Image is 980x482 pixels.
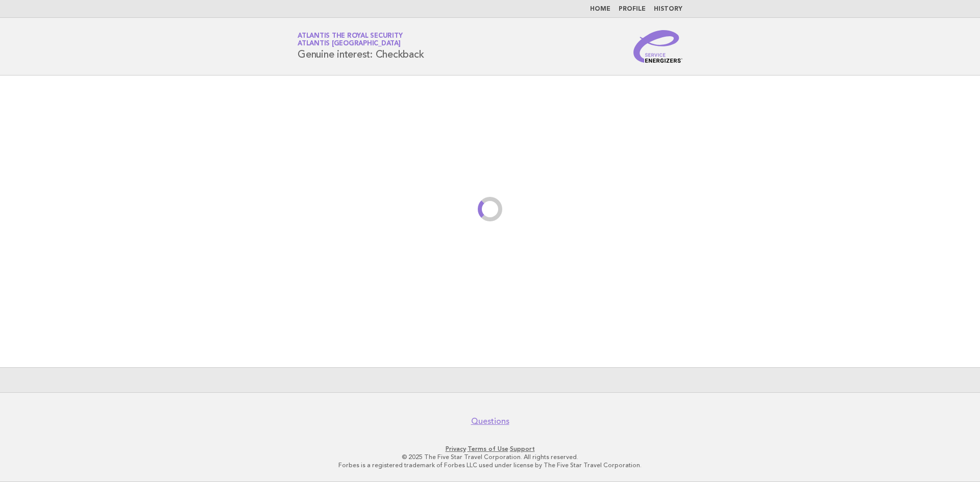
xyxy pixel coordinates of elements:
a: Terms of Use [468,445,508,452]
h1: Genuine interest: Checkback [298,33,424,60]
a: Support [510,445,535,452]
a: Home [590,6,610,12]
p: Forbes is a registered trademark of Forbes LLC used under license by The Five Star Travel Corpora... [178,461,802,469]
img: Service Energizers [633,30,682,63]
p: · · [178,445,802,453]
a: History [654,6,682,12]
a: Profile [619,6,646,12]
a: Questions [471,416,509,426]
a: Atlantis The Royal SecurityAtlantis [GEOGRAPHIC_DATA] [298,33,402,47]
span: Atlantis [GEOGRAPHIC_DATA] [298,41,401,47]
a: Privacy [446,445,466,452]
p: © 2025 The Five Star Travel Corporation. All rights reserved. [178,453,802,461]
